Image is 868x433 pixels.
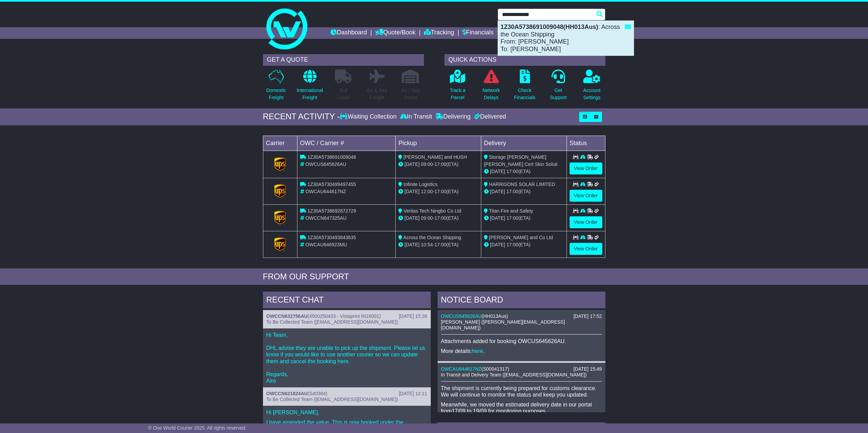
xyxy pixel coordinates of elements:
p: Air / Sea Depot [401,87,420,101]
span: Titan Fire and Safety [489,208,533,214]
span: © One World Courier 2025. All rights reserved. [148,425,247,431]
a: OWCUS645626AU [441,313,482,319]
div: [DATE] 12:11 [399,391,427,397]
span: OWCUS645626AU [305,161,346,167]
span: 17:00 [435,215,446,221]
div: In Transit [398,113,434,121]
span: HH013Aus [483,313,506,319]
span: [DATE] [490,242,505,247]
span: 1Z30A5730499497455 [307,182,356,187]
a: GetSupport [549,69,567,105]
span: [PERSON_NAME] and HUSH [403,154,467,160]
p: Hi Team, DHL advise they are unable to pick up the shipment. Please let us know if you would like... [266,332,427,384]
span: [DATE] [404,189,420,194]
img: GetCarrierServiceLogo [274,237,286,251]
span: S40384 [309,391,326,396]
span: Storage [PERSON_NAME] [PERSON_NAME] Cert Skin Soluti [484,154,558,167]
a: AccountSettings [583,69,601,105]
span: [DATE] [490,169,505,174]
td: Delivery [481,136,567,151]
div: : Across the Ocean Shipping From: [PERSON_NAME] To: [PERSON_NAME] [498,21,634,56]
span: [DATE] [404,161,420,167]
p: Get Support [550,87,567,101]
span: 17:00 [506,242,518,247]
p: Air & Sea Freight [367,87,387,101]
div: - (ETA) [398,188,478,195]
img: GetCarrierServiceLogo [274,157,286,171]
span: 17:00 [435,242,446,247]
span: In Transit and Delivery Team ([EMAIL_ADDRESS][DOMAIN_NAME]) [441,372,587,377]
img: GetCarrierServiceLogo [274,184,286,198]
div: FROM OUR SUPPORT [263,272,605,282]
span: To Be Collected Team ([EMAIL_ADDRESS][DOMAIN_NAME]) [266,319,398,325]
a: InternationalFreight [296,69,323,105]
td: Status [567,136,605,151]
span: S00041317 [483,366,507,372]
a: View Order [570,190,602,202]
div: Delivering [434,113,472,121]
div: [DATE] 15:49 [573,366,602,372]
p: Track a Parcel [450,87,466,101]
div: - (ETA) [398,215,478,222]
span: [DATE] [404,215,420,221]
div: [DATE] 17:52 [573,313,602,319]
div: NOTICE BOARD [438,292,605,310]
p: The shipment is currently being prepared for customs clearance. We will continue to monitor the s... [441,385,602,398]
a: Tracking [424,27,454,39]
span: [PERSON_NAME] ([PERSON_NAME][EMAIL_ADDRESS][DOMAIN_NAME]) [441,319,565,330]
p: Domestic Freight [266,87,286,101]
div: RECENT CHAT [263,292,431,310]
span: 10:54 [421,242,433,247]
div: (ETA) [484,188,564,195]
div: ( ) [266,391,427,397]
p: Hi [PERSON_NAME], [266,409,427,416]
div: Delivered [472,113,506,121]
div: (ETA) [484,215,564,222]
a: Financials [462,27,494,39]
div: - (ETA) [398,161,478,168]
span: To Be Collected Team ([EMAIL_ADDRESS][DOMAIN_NAME]) [266,397,398,402]
div: Waiting Collection [340,113,398,121]
div: [DATE] 15:28 [399,313,427,319]
span: 09:00 [421,161,433,167]
p: Attachments added for booking OWCUS645626AU. [441,338,602,344]
p: Account Settings [583,87,601,101]
span: Veritas Tech Ningbo Co Ltd [403,208,461,214]
div: - (ETA) [398,241,478,248]
a: CheckFinancials [514,69,536,105]
div: RECENT ACTIVITY - [263,112,340,122]
span: [DATE] [490,215,505,221]
span: 17:00 [506,169,518,174]
a: Track aParcel [450,69,466,105]
a: OWCAU644617NZ [441,366,482,372]
span: 09:00 [421,215,433,221]
strong: 1Z30A5738691009048(HH013Aus) [501,24,598,30]
div: GET A QUOTE [263,54,424,66]
a: NetworkDelays [482,69,500,105]
span: [DATE] [404,242,420,247]
div: QUICK ACTIONS [444,54,605,66]
span: 12:00 [421,189,433,194]
div: (ETA) [484,168,564,175]
span: [DATE] [490,189,505,194]
span: HARRISONS SOLAR LIMITED [489,182,555,187]
p: Full Loads [335,87,352,101]
span: 4500250433 - Vistaprint IN16001 [309,313,379,319]
span: OWCAU646923MU [305,242,347,247]
a: DomesticFreight [266,69,286,105]
td: Pickup [396,136,481,151]
a: OWCCN621824AU [266,391,308,396]
div: ( ) [441,366,602,372]
a: View Order [570,216,602,228]
span: 17:00 [435,189,446,194]
a: View Order [570,163,602,174]
div: (ETA) [484,241,564,248]
span: 1Z30A5730493843635 [307,235,356,240]
span: 17:00 [435,161,446,167]
span: Infinite Logistics [403,182,438,187]
p: International Freight [297,87,323,101]
a: View Order [570,243,602,255]
div: ( ) [441,313,602,319]
span: 1Z30A5738691009048 [307,154,356,160]
p: Meanwhile, we moved the estimated delivery date in our portal from17/09 to 19/09 for monitoring p... [441,401,602,414]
